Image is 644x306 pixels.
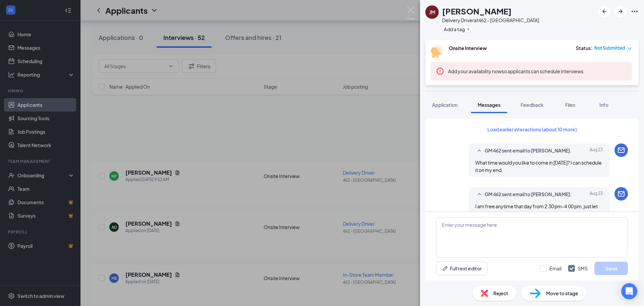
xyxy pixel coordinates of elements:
span: Aug 23 [590,147,603,155]
b: Onsite Interview [449,45,487,51]
span: I am free anytime that day from 2:30 pm-4:00 pm, just let me know as soon as possible. [475,203,598,217]
svg: SmallChevronUp [475,147,483,155]
svg: Ellipses [631,7,639,15]
span: Application [432,102,458,108]
span: down [627,46,632,51]
button: ArrowRight [614,5,627,17]
span: Reject [493,290,508,297]
svg: Error [436,67,444,75]
button: ArrowLeftNew [598,5,610,17]
svg: Plus [466,27,470,31]
button: Full text editorPen [436,262,487,275]
span: Files [565,102,575,108]
div: Delivery Driver at 462 - [GEOGRAPHIC_DATA] [442,17,539,24]
svg: Pen [442,265,448,272]
svg: Email [617,146,625,154]
svg: SmallChevronUp [475,190,483,199]
h1: [PERSON_NAME] [442,5,512,17]
span: Aug 23 [590,190,603,199]
span: GM 462 sent email to [PERSON_NAME]. [485,147,572,155]
span: Feedback [521,102,543,108]
div: Status : [576,45,592,51]
span: Messages [478,102,500,108]
span: What time would you like to come in [DATE]? I can schedule it on my end, [475,160,602,173]
div: Open Intercom Messenger [621,283,637,299]
button: PlusAdd a tag [442,26,472,33]
button: Add your availability now [448,68,501,75]
button: Send [594,262,628,275]
span: so applicants can schedule interviews. [448,68,585,74]
div: JM [429,9,435,15]
svg: Email [617,190,625,198]
span: GM 462 sent email to [PERSON_NAME]. [485,190,572,199]
svg: ArrowLeftNew [600,7,608,15]
span: Info [599,102,608,108]
span: Not Submitted [594,45,625,51]
span: Move to stage [546,290,578,297]
svg: ArrowRight [616,7,625,15]
button: Load earlier interactions (about 10 more) [482,124,583,135]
